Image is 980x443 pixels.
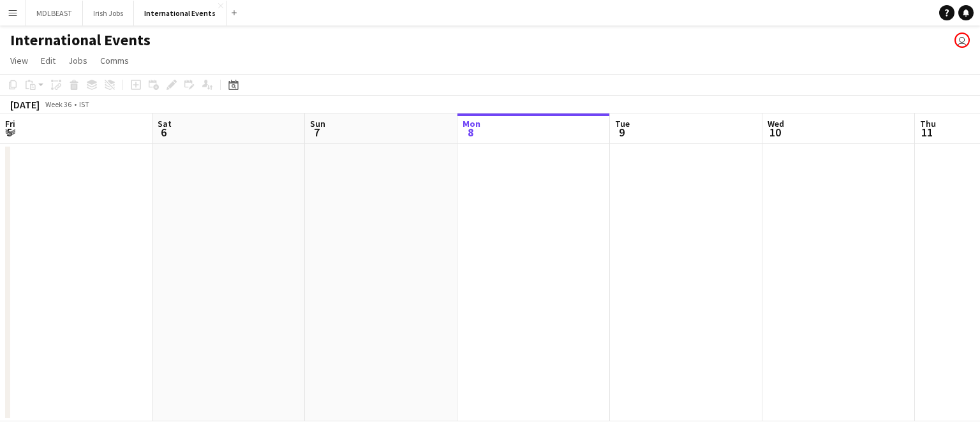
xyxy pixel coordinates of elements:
[10,98,40,111] div: [DATE]
[10,55,28,66] span: View
[42,99,74,109] span: Week 36
[134,1,226,25] button: International Events
[158,118,172,129] span: Sat
[954,33,970,48] app-user-avatar: Tess Maher
[79,99,89,109] div: IST
[310,118,325,129] span: Sun
[766,125,784,140] span: 10
[36,52,61,69] a: Edit
[768,118,784,129] span: Wed
[95,52,134,69] a: Comms
[918,125,936,140] span: 11
[463,118,480,129] span: Mon
[63,52,93,69] a: Jobs
[26,1,83,25] button: MDLBEAST
[3,125,15,140] span: 5
[615,118,630,129] span: Tue
[83,1,134,25] button: Irish Jobs
[308,125,325,140] span: 7
[613,125,630,140] span: 9
[920,118,936,129] span: Thu
[5,118,15,129] span: Fri
[156,125,172,140] span: 6
[68,55,87,66] span: Jobs
[461,125,480,140] span: 8
[41,55,56,66] span: Edit
[100,55,129,66] span: Comms
[10,31,151,50] h1: International Events
[5,52,33,69] a: View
